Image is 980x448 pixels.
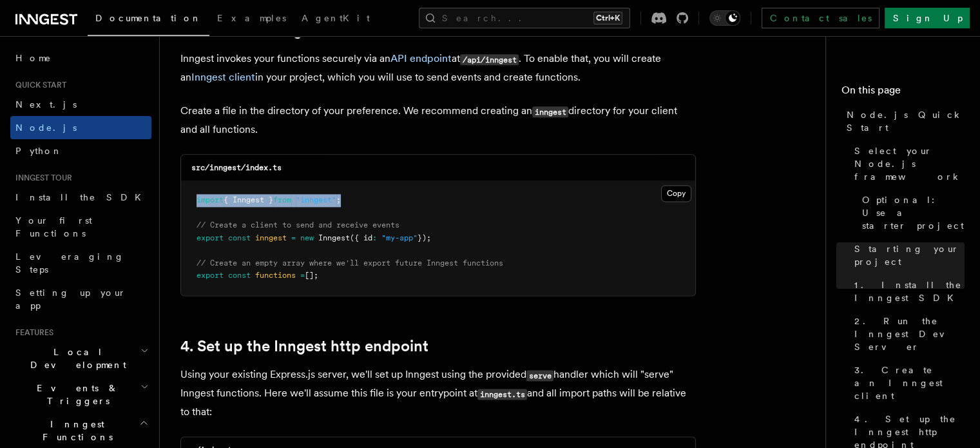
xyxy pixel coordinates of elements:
[10,346,140,371] span: Local Development
[593,12,622,24] kbd: Ctrl+K
[197,233,224,242] span: export
[296,195,336,204] span: "inngest"
[15,52,52,64] span: Home
[15,122,77,133] span: Node.js
[10,327,53,338] span: Features
[10,376,151,413] button: Events & Triggers
[854,315,965,353] span: 2. Run the Inngest Dev Server
[532,106,568,117] code: inngest
[224,195,273,204] span: { Inngest }
[180,102,696,139] p: Create a file in the directory of your preference. We recommend creating an directory for your cl...
[418,233,431,242] span: });
[191,163,282,172] code: src/inngest/index.ts
[15,287,126,311] span: Setting up your app
[10,245,151,281] a: Leveraging Steps
[661,185,691,202] button: Copy
[10,382,140,407] span: Events & Triggers
[419,8,630,28] button: Search...Ctrl+K
[854,144,965,183] span: Select your Node.js framework
[849,139,965,188] a: Select your Node.js framework
[255,271,296,280] span: functions
[197,195,224,204] span: import
[197,258,503,268] span: // Create an empty array where we'll export future Inngest functions
[95,13,202,23] span: Documentation
[300,271,305,280] span: =
[10,209,151,245] a: Your first Functions
[709,10,740,26] button: Toggle dark mode
[88,4,209,36] a: Documentation
[300,233,314,242] span: new
[350,233,372,242] span: ({ id
[291,233,296,242] span: =
[197,220,399,229] span: // Create a client to send and receive events
[336,195,341,204] span: ;
[15,215,92,239] span: Your first Functions
[209,4,294,35] a: Examples
[302,13,370,23] span: AgentKit
[255,233,287,242] span: inngest
[10,93,151,116] a: Next.js
[10,173,72,183] span: Inngest tour
[294,4,378,35] a: AgentKit
[305,271,318,280] span: [];
[862,193,965,232] span: Optional: Use a starter project
[847,108,965,134] span: Node.js Quick Start
[10,281,151,317] a: Setting up your app
[854,278,965,304] span: 1. Install the Inngest SDK
[762,8,879,28] a: Contact sales
[854,242,965,268] span: Starting your project
[381,233,418,242] span: "my-app"
[228,271,251,280] span: const
[15,99,77,110] span: Next.js
[526,370,553,381] code: serve
[318,233,350,242] span: Inngest
[273,195,291,204] span: from
[15,251,124,275] span: Leveraging Steps
[10,116,151,139] a: Node.js
[180,337,428,355] a: 4. Set up the Inngest http endpoint
[15,146,62,156] span: Python
[477,389,527,400] code: inngest.ts
[217,13,286,23] span: Examples
[180,365,696,421] p: Using your existing Express.js server, we'll set up Inngest using the provided handler which will...
[197,271,224,280] span: export
[10,340,151,376] button: Local Development
[841,103,965,139] a: Node.js Quick Start
[849,309,965,358] a: 2. Run the Inngest Dev Server
[460,54,519,65] code: /api/inngest
[390,52,452,64] a: API endpoint
[191,71,255,83] a: Inngest client
[857,188,965,237] a: Optional: Use a starter project
[841,83,965,103] h4: On this page
[10,418,139,443] span: Inngest Functions
[10,139,151,162] a: Python
[180,50,696,86] p: Inngest invokes your functions securely via an at . To enable that, you will create an in your pr...
[854,364,965,402] span: 3. Create an Inngest client
[849,358,965,407] a: 3. Create an Inngest client
[10,46,151,70] a: Home
[228,233,251,242] span: const
[372,233,377,242] span: :
[849,237,965,273] a: Starting your project
[849,273,965,309] a: 1. Install the Inngest SDK
[885,8,970,28] a: Sign Up
[10,80,66,90] span: Quick start
[10,186,151,209] a: Install the SDK
[15,192,149,202] span: Install the SDK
